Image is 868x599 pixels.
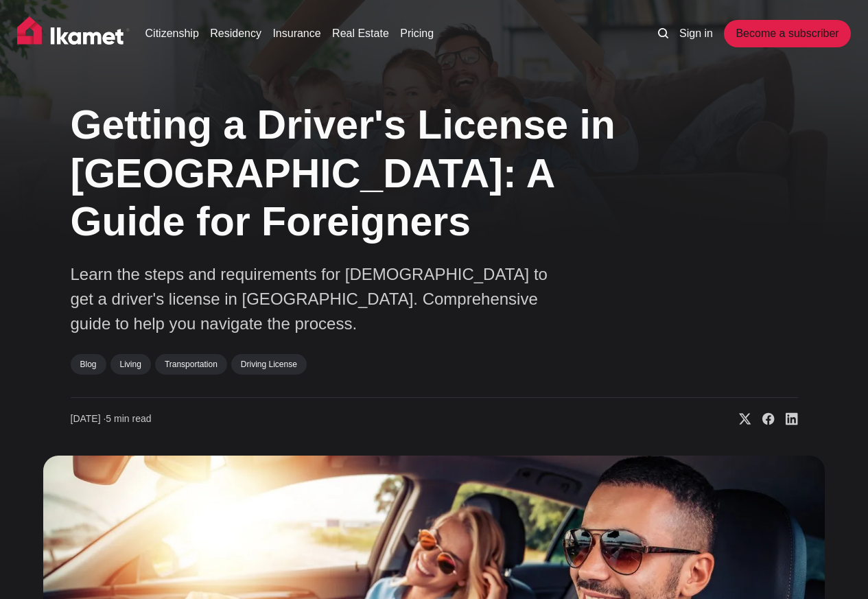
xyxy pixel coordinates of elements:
[71,262,551,336] p: Learn the steps and requirements for [DEMOGRAPHIC_DATA] to get a driver's license in [GEOGRAPHIC_...
[145,25,199,42] a: Citizenship
[71,101,620,246] h1: Getting a Driver's License in [GEOGRAPHIC_DATA]: A Guide for Foreigners
[728,412,751,426] a: Share on X
[155,354,227,375] a: Transportation
[272,25,320,42] a: Insurance
[724,20,850,47] a: Become a subscriber
[110,354,151,375] a: Living
[679,25,713,42] a: Sign in
[332,25,389,42] a: Real Estate
[17,16,130,51] img: Ikamet home
[751,412,775,426] a: Share on Facebook
[71,412,152,426] time: 5 min read
[71,354,106,375] a: Blog
[231,354,307,375] a: Driving License
[71,413,106,424] span: [DATE] ∙
[400,25,434,42] a: Pricing
[775,412,798,426] a: Share on Linkedin
[210,25,261,42] a: Residency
